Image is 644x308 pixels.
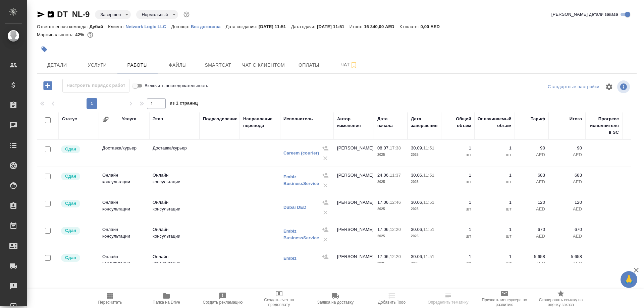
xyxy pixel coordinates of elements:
p: Сдан [65,146,76,152]
p: 2025 [377,151,404,158]
p: 683 [552,172,582,179]
span: Оплаты [293,61,325,69]
p: 670 [518,226,545,233]
p: AED [518,233,545,240]
p: Онлайн консультации [153,253,196,267]
p: 17:38 [390,145,401,150]
span: Включить последовательность [145,82,208,89]
p: 2025 [377,260,404,267]
button: Скопировать ссылку [47,10,55,18]
p: AED [518,151,545,158]
p: шт [444,151,471,158]
div: Менеджер проверил работу исполнителя, передает ее на следующий этап [60,145,96,154]
p: 17.06, [377,227,390,232]
div: Менеджер проверил работу исполнителя, передает ее на следующий этап [60,172,96,181]
p: AED [518,206,545,212]
p: шт [444,179,471,185]
div: Исполнитель [283,116,313,122]
a: Embiz BusinessService [283,174,319,186]
p: Сдан [65,254,76,261]
p: 11:51 [423,200,434,205]
svg: Подписаться [350,61,358,69]
p: Онлайн консультации [153,172,196,185]
p: AED [552,233,582,240]
p: 30.06, [411,200,423,205]
div: Итого [570,116,582,122]
p: 11:51 [423,227,434,232]
div: Этап [153,116,163,122]
a: Dubai DED [283,205,306,210]
p: шт [478,206,512,212]
p: 11:51 [423,145,434,150]
td: Онлайн консультации [99,250,149,273]
p: 1 [478,199,512,206]
p: 90 [552,145,582,151]
p: 2025 [377,233,404,240]
button: 9221.50 AED; [86,30,95,39]
div: split button [546,82,601,92]
button: 🙏 [621,271,637,288]
span: [PERSON_NAME] детали заказа [551,11,618,18]
p: Дата создания: [226,24,259,29]
div: Завершен [136,10,178,19]
p: AED [518,260,545,267]
p: 1 [444,145,471,151]
span: Работы [121,61,154,69]
td: [PERSON_NAME] [334,223,374,246]
span: Услуги [81,61,113,69]
p: 12:20 [390,227,401,232]
div: Направление перевода [243,116,277,129]
div: Автор изменения [337,116,371,129]
div: Общий объем [444,116,471,129]
p: 30.06, [411,254,423,259]
td: Онлайн консультации [99,169,149,192]
p: AED [552,206,582,212]
a: Без договора [191,23,226,29]
p: 1 [478,253,512,260]
span: Посмотреть информацию [617,80,631,93]
p: Клиент: [108,24,125,29]
p: 2025 [411,260,438,267]
p: Доставка/курьер [153,145,196,151]
td: [PERSON_NAME] [334,196,374,219]
p: шт [478,260,512,267]
p: 1 [478,145,512,151]
span: 🙏 [623,272,635,287]
a: DT_NL-9 [57,10,90,19]
p: 5 658 [518,253,545,260]
p: Итого: [350,24,364,29]
p: шт [478,151,512,158]
div: Менеджер проверил работу исполнителя, передает ее на следующий этап [60,199,96,208]
p: Сдан [65,200,76,207]
p: AED [518,179,545,185]
div: Дата начала [377,116,404,129]
div: Подразделение [203,116,237,122]
p: 30.06, [411,227,423,232]
span: Чат с клиентом [242,61,285,69]
a: Embiz BusinessService [283,229,319,240]
p: 670 [552,226,582,233]
a: Embiz BusinessService [283,256,319,267]
p: [DATE] 11:51 [259,24,291,29]
span: Настроить таблицу [601,79,617,95]
span: Чат [333,61,365,69]
p: 90 [518,145,545,151]
p: 0,00 AED [421,24,445,29]
p: AED [552,260,582,267]
button: Добавить тэг [37,42,52,57]
div: Прогресс исполнителя в SC [589,116,619,136]
button: Сгруппировать [102,116,109,123]
p: 2025 [411,233,438,240]
a: Careem (courier) [283,150,319,156]
td: Онлайн консультации [99,196,149,219]
div: Дата завершения [411,116,438,129]
p: Дата сдачи: [291,24,317,29]
div: Тариф [531,116,545,122]
p: К оплате: [399,24,421,29]
p: Сдан [65,173,76,180]
p: 1 [444,199,471,206]
p: 08.07, [377,145,390,150]
p: 42% [75,32,86,37]
p: 120 [518,199,545,206]
td: [PERSON_NAME] [334,141,374,165]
